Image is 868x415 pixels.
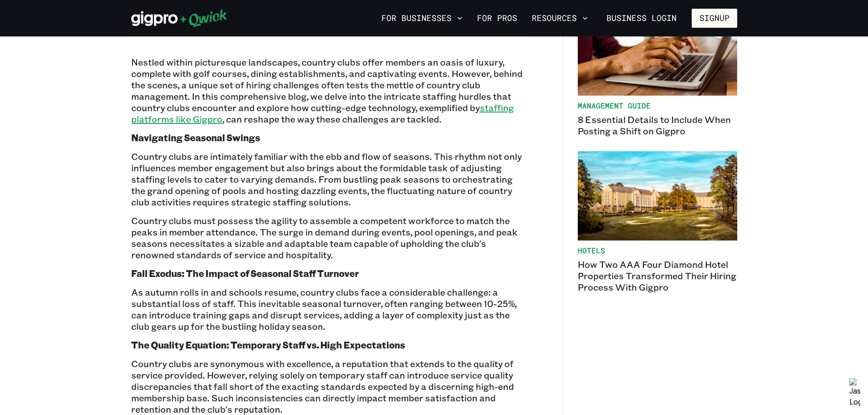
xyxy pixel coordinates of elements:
[131,287,526,332] p: As autumn rolls in and schools resume, country clubs face a considerable challenge: a substantial...
[599,9,684,28] a: Business Login
[578,259,737,293] p: How Two AAA Four Diamond Hotel Properties Transformed Their Hiring Process With Gigpro
[578,101,737,110] span: Management Guide
[578,151,737,293] a: HotelsHow Two AAA Four Diamond Hotel Properties Transformed Their Hiring Process With Gigpro
[578,6,737,137] a: Management Guide8 Essential Details to Include When Posting a Shift on Gigpro
[131,215,526,261] p: Country clubs must possess the agility to assemble a competent workforce to match the peaks in me...
[131,339,405,351] b: The Quality Equation: Temporary Staff vs. High Expectations
[131,56,526,125] p: Nestled within picturesque landscapes, country clubs offer members an oasis of luxury, complete w...
[378,10,466,26] button: For Businesses
[578,151,737,241] img: How Two AAA Four Diamond Hotel Properties Transformed Their Hiring Process With Gigpro
[131,151,526,208] p: Country clubs are intimately familiar with the ebb and flow of seasons. This rhythm not only infl...
[528,10,591,26] button: Resources
[131,132,260,143] b: Navigating Seasonal Swings
[473,10,521,26] a: For Pros
[578,6,737,96] img: 8 Essential Details to Include When Posting a Shift on Gigpro
[578,246,737,255] span: Hotels
[131,267,359,279] b: Fall Exodus: The Impact of Seasonal Staff Turnover
[131,102,514,125] a: staffing platforms like Gigpro
[578,114,737,137] p: 8 Essential Details to Include When Posting a Shift on Gigpro
[692,9,737,28] button: Signup
[131,358,526,415] p: Country clubs are synonymous with excellence, a reputation that extends to the quality of service...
